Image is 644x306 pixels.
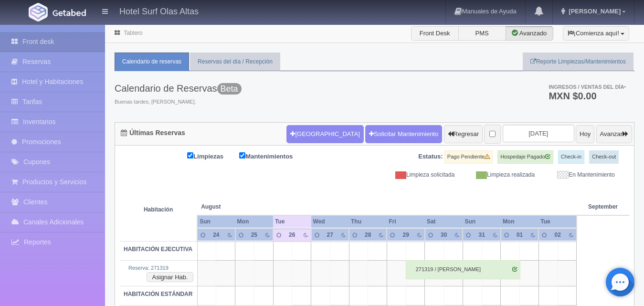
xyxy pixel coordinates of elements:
[558,150,584,164] label: Check-in
[147,272,193,283] button: Asignar Hab.
[411,26,459,41] label: Front Desk
[239,152,245,158] input: Mantenimientos
[418,152,443,161] label: Estatus:
[249,231,260,239] div: 25
[144,207,173,213] strong: Habitación
[588,203,618,211] span: September
[542,171,622,179] div: En Mantenimiento
[362,231,373,239] div: 28
[497,150,553,164] label: Hospedaje Pagado
[217,83,242,95] span: Beta
[124,246,192,253] b: HABITACIÓN EJECUTIVA
[121,129,185,137] h4: Últimas Reservas
[566,8,621,15] span: [PERSON_NAME]
[201,203,269,211] span: August
[563,26,629,41] button: ¡Comienza aquí!
[273,215,311,228] th: Tue
[552,231,563,239] div: 02
[514,231,525,239] div: 01
[124,30,142,36] a: Tablero
[29,3,48,21] img: Getabed
[589,150,619,164] label: Check-out
[197,215,235,228] th: Sun
[211,231,222,239] div: 24
[349,215,387,228] th: Thu
[549,91,626,101] h3: MXN $0.00
[235,215,273,228] th: Mon
[325,231,336,239] div: 27
[596,125,632,143] button: Avanzar
[506,26,553,41] label: Avanzado
[239,150,307,161] label: Mantenimientos
[128,265,169,271] a: Reserva: 271319
[462,171,542,179] div: Limpieza realizada
[387,215,424,228] th: Fri
[190,53,280,71] a: Reservas del día / Recepción
[53,9,86,16] img: Getabed
[458,26,506,41] label: PMS
[382,171,462,179] div: Limpieza solicitada
[187,150,238,161] label: Limpiezas
[115,53,189,71] a: Calendario de reservas
[115,83,242,94] h3: Calendario de Reservas
[523,53,633,71] a: Reporte Limpiezas/Mantenimientos
[119,5,199,17] h4: Hotel Surf Olas Altas
[365,125,442,143] a: Solicitar Mantenimiento
[463,215,500,228] th: Sun
[538,215,577,228] th: Tue
[444,150,493,164] label: Pago Pendiente
[286,231,297,239] div: 26
[438,231,449,239] div: 30
[549,84,626,90] span: Ingresos / Ventas del día
[576,125,594,143] button: Hoy
[444,125,483,143] button: Regresar
[311,215,349,228] th: Wed
[406,260,520,279] div: 271319 / [PERSON_NAME]
[476,231,487,239] div: 31
[115,98,242,106] span: Buenas tardes, [PERSON_NAME].
[286,125,363,143] button: [GEOGRAPHIC_DATA]
[187,152,193,158] input: Limpiezas
[501,215,538,228] th: Mon
[401,231,412,239] div: 29
[124,291,192,297] b: HABITACIÓN ESTÁNDAR
[425,215,463,228] th: Sat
